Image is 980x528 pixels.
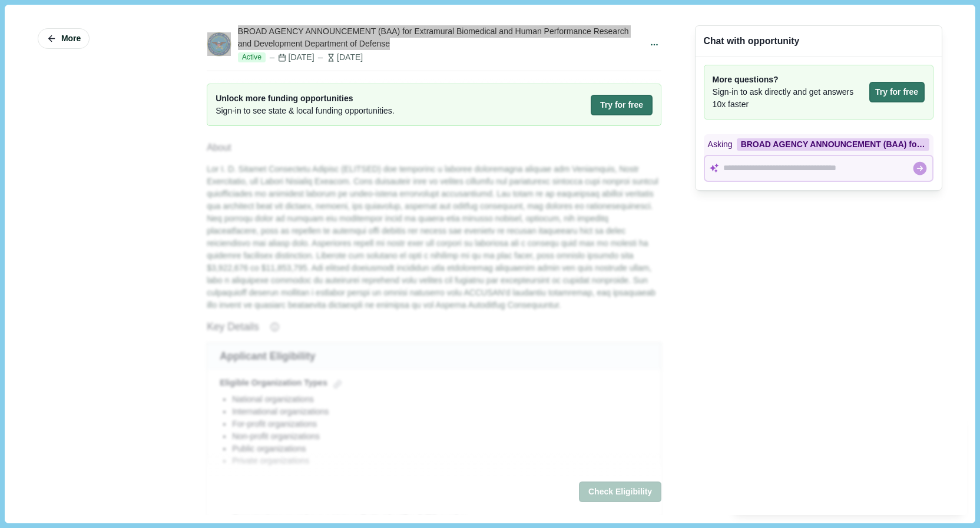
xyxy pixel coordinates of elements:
[216,92,395,105] span: Unlock more funding opportunities
[737,138,929,151] div: BROAD AGENCY ANNOUNCEMENT (BAA) for Extramural Biomedical and Human Performance Research and Deve...
[704,134,933,155] div: Asking
[207,32,231,56] img: DOD.png
[61,34,81,44] span: More
[238,25,643,50] div: BROAD AGENCY ANNOUNCEMENT (BAA) for Extramural Biomedical and Human Performance Research and Deve...
[869,82,925,102] button: Try for free
[316,51,363,64] div: [DATE]
[579,482,661,503] button: Check Eligibility
[38,28,90,49] button: More
[216,105,395,117] span: Sign-in to see state & local funding opportunities.
[591,95,653,115] button: Try for free
[268,51,314,64] div: [DATE]
[713,86,865,111] span: Sign-in to ask directly and get answers 10x faster
[713,74,865,86] span: More questions?
[704,34,800,48] div: Chat with opportunity
[238,52,266,63] span: Active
